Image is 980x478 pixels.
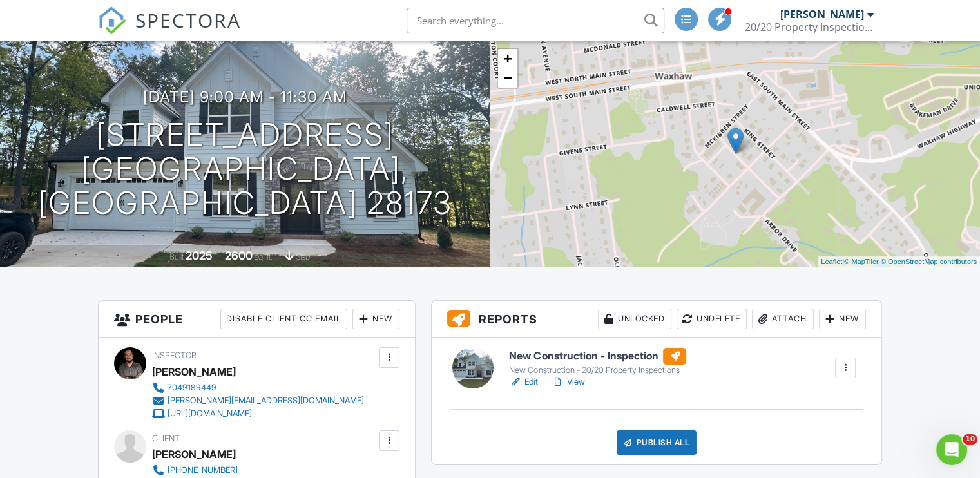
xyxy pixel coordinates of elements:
span: slab [296,252,310,262]
h6: New Construction - Inspection [509,348,686,365]
div: New [352,309,399,329]
span: Built [169,252,184,262]
div: [PHONE_NUMBER] [168,465,238,475]
img: The Best Home Inspection Software - Spectora [98,6,126,35]
a: 7049189449 [152,381,364,394]
div: 2025 [186,249,213,262]
span: SPECTORA [135,6,241,33]
div: 7049189449 [168,383,216,393]
a: Zoom out [498,68,517,88]
div: 20/20 Property Inspections [745,21,874,33]
div: Undelete [677,309,747,329]
span: Inspector [152,350,197,360]
h3: Reports [432,301,881,338]
div: Publish All [617,430,697,455]
span: Client [152,434,180,443]
div: [URL][DOMAIN_NAME] [168,408,252,419]
div: Attach [752,309,814,329]
div: New Construction - 20/20 Property Inspections [509,365,686,376]
input: Search everything... [407,8,664,33]
div: Disable Client CC Email [220,309,347,329]
a: © MapTiler [844,258,879,265]
span: 10 [963,434,977,445]
a: New Construction - Inspection New Construction - 20/20 Property Inspections [509,348,686,376]
a: [URL][DOMAIN_NAME] [152,407,364,420]
div: [PERSON_NAME][EMAIL_ADDRESS][DOMAIN_NAME] [168,396,364,406]
a: SPECTORA [98,17,241,44]
span: sq. ft. [255,252,273,262]
h1: [STREET_ADDRESS] [GEOGRAPHIC_DATA], [GEOGRAPHIC_DATA] 28173 [21,118,470,220]
iframe: Intercom live chat [936,434,967,465]
h3: [DATE] 9:00 am - 11:30 am [143,88,347,106]
div: 2600 [225,249,253,262]
div: [PERSON_NAME] [152,445,236,464]
div: [PERSON_NAME] [152,362,236,381]
a: Zoom in [498,49,517,68]
a: © OpenStreetMap contributors [881,258,977,265]
div: | [818,256,980,267]
a: View [551,376,584,388]
a: [PERSON_NAME][EMAIL_ADDRESS][DOMAIN_NAME] [152,394,364,407]
a: [PHONE_NUMBER] [152,464,300,477]
div: Unlocked [598,309,671,329]
a: Edit [509,376,538,388]
a: Leaflet [821,258,842,265]
div: [PERSON_NAME] [780,8,864,21]
div: New [819,309,866,329]
h3: People [99,301,415,338]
